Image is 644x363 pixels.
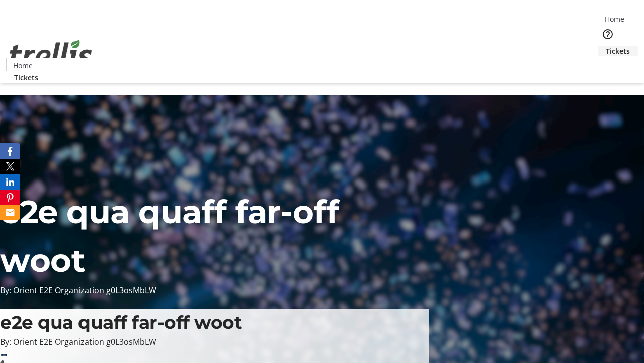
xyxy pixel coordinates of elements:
span: Home [13,60,33,71]
a: Home [7,60,39,71]
a: Tickets [598,46,638,56]
span: Home [605,14,624,24]
img: Orient E2E Organization g0L3osMbLW's Logo [6,29,96,79]
button: Cart [598,56,618,77]
a: Tickets [6,72,46,83]
button: Help [598,24,618,44]
span: Tickets [606,46,630,56]
a: Home [598,14,630,24]
span: Tickets [14,72,38,83]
